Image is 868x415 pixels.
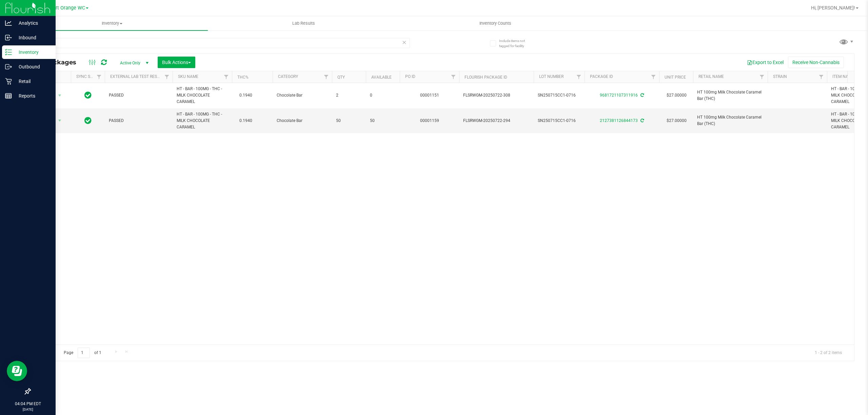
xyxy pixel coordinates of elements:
[109,92,169,99] span: PASSED
[162,60,191,65] span: Bulk Actions
[499,38,533,48] span: Include items not tagged for facility
[371,75,392,80] a: Available
[832,74,854,79] a: Item Name
[336,92,362,99] span: 2
[94,71,105,83] a: Filter
[573,71,585,83] a: Filter
[816,71,827,83] a: Filter
[420,118,439,123] a: 00001159
[5,63,12,70] inline-svg: Outbound
[3,401,53,407] p: 04:04 PM EDT
[420,93,439,98] a: 00001151
[5,92,12,99] inline-svg: Reports
[76,74,102,79] a: Sync Status
[277,118,328,124] span: Chocolate Bar
[177,86,228,105] span: HT - BAR - 100MG - THC - MILK CHOCOLATE CARAMEL
[600,93,638,98] a: 9681721107311916
[178,74,198,79] a: SKU Name
[538,118,580,124] span: SN250715CC1-0716
[84,116,92,125] span: In Sync
[811,5,855,11] span: Hi, [PERSON_NAME]!
[12,34,53,42] p: Inbound
[109,118,169,124] span: PASSED
[448,71,459,83] a: Filter
[405,74,415,79] a: PO ID
[161,71,173,83] a: Filter
[35,59,83,66] span: All Packages
[370,118,396,124] span: 50
[50,5,85,11] span: Port Orange WC
[590,74,613,79] a: Package ID
[12,92,53,100] p: Reports
[663,116,690,126] span: $27.00000
[402,38,407,47] span: Clear
[773,74,787,79] a: Strain
[809,348,847,358] span: 1 - 2 of 2 items
[56,116,64,125] span: select
[756,71,768,83] a: Filter
[470,20,520,26] span: Inventory Counts
[5,78,12,85] inline-svg: Retail
[336,118,362,124] span: 50
[177,111,228,131] span: HT - BAR - 100MG - THC - MILK CHOCOLATE CARAMEL
[648,71,659,83] a: Filter
[370,92,396,99] span: 0
[639,93,644,98] span: Sync from Compliance System
[337,75,345,80] a: Qty
[221,71,232,83] a: Filter
[538,92,580,99] span: SN250715CC1-0716
[12,19,53,27] p: Analytics
[16,20,208,26] span: Inventory
[56,91,64,100] span: select
[78,348,90,358] input: 1
[5,34,12,41] inline-svg: Inbound
[697,114,764,127] span: HT 100mg Milk Chocolate Caramel Bar (THC)
[463,118,530,124] span: FLSRWGM-20250722-294
[639,118,644,123] span: Sync from Compliance System
[277,92,328,99] span: Chocolate Bar
[236,116,256,126] span: 0.1940
[5,49,12,56] inline-svg: Inventory
[697,89,764,102] span: HT 100mg Milk Chocolate Caramel Bar (THC)
[30,38,410,48] input: Search Package ID, Item Name, SKU, Lot or Part Number...
[465,75,507,80] a: Flourish Package ID
[7,361,27,381] iframe: Resource center
[539,74,564,79] a: Lot Number
[278,74,298,79] a: Category
[283,20,324,26] span: Lab Results
[84,90,92,100] span: In Sync
[237,75,249,80] a: THC%
[5,20,12,26] inline-svg: Analytics
[58,348,107,358] span: Page of 1
[12,63,53,71] p: Outbound
[463,92,530,99] span: FLSRWGM-20250722-308
[665,75,686,80] a: Unit Price
[321,71,332,83] a: Filter
[236,90,256,100] span: 0.1940
[12,77,53,85] p: Retail
[788,57,844,68] button: Receive Non-Cannabis
[110,74,163,79] a: External Lab Test Result
[743,57,788,68] button: Export to Excel
[12,48,53,56] p: Inventory
[698,74,724,79] a: Retail Name
[663,90,690,100] span: $27.00000
[600,118,638,123] a: 2127381126844173
[3,407,53,412] p: [DATE]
